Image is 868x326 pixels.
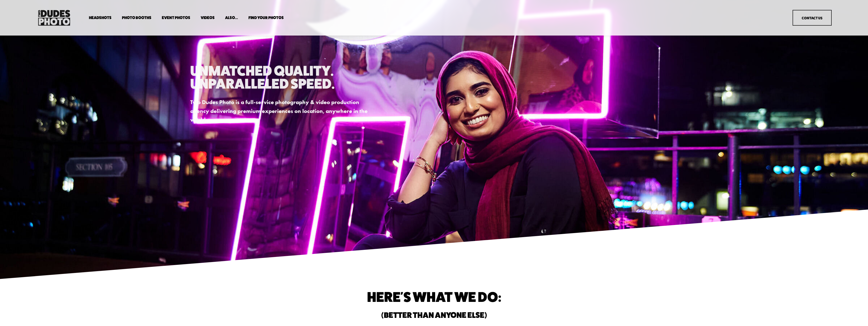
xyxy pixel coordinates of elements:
[793,10,831,26] a: Contact Us
[122,16,151,20] span: Photo Booths
[225,15,238,20] a: folder dropdown
[248,15,284,20] a: folder dropdown
[162,15,190,20] a: Event Photos
[225,16,238,20] span: Also...
[201,15,215,20] a: Videos
[248,16,284,20] span: Find Your Photos
[251,311,617,319] h2: (Better than anyone else)
[122,15,151,20] a: folder dropdown
[89,16,112,20] span: Headshots
[37,9,72,27] img: Two Dudes Photo | Headshots, Portraits &amp; Photo Booths
[190,64,371,90] h1: Unmatched Quality. Unparalleled Speed.
[89,15,112,20] a: folder dropdown
[190,99,369,123] strong: Two Dudes Photo is a full-service photography & video production agency delivering premium experi...
[251,290,617,303] h1: Here's What We do:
